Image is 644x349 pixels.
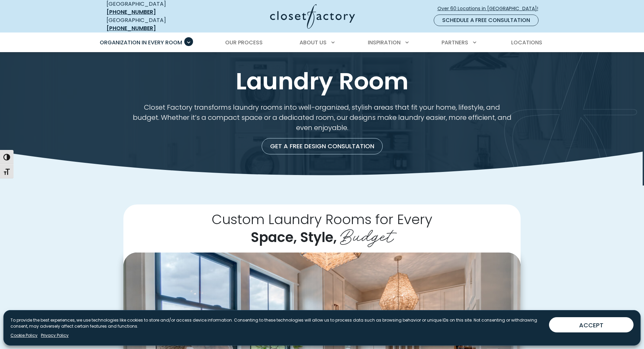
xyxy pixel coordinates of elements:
[368,39,401,46] span: Inspiration
[434,15,539,26] a: Schedule a Free Consultation
[270,4,355,29] img: Closet Factory Logo
[105,68,539,94] h1: Laundry Room
[251,228,337,247] span: Space, Style,
[442,39,468,46] span: Partners
[549,317,634,332] button: ACCEPT
[511,39,542,46] span: Locations
[262,138,383,154] a: Get a Free Design Consultation
[106,24,156,32] a: [PHONE_NUMBER]
[95,33,549,52] nav: Primary Menu
[10,332,38,339] a: Cookie Policy
[340,221,393,248] span: Budget
[41,332,69,339] a: Privacy Policy
[437,5,544,12] span: Over 60 Locations in [GEOGRAPHIC_DATA]!
[100,39,182,46] span: Organization in Every Room
[437,3,544,15] a: Over 60 Locations in [GEOGRAPHIC_DATA]!
[225,39,263,46] span: Our Process
[300,39,327,46] span: About Us
[212,210,432,229] span: Custom Laundry Rooms for Every
[106,8,156,16] a: [PHONE_NUMBER]
[106,16,205,32] div: [GEOGRAPHIC_DATA]
[123,102,521,133] p: Closet Factory transforms laundry rooms into well-organized, stylish areas that fit your home, li...
[10,317,544,329] p: To provide the best experiences, we use technologies like cookies to store and/or access device i...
